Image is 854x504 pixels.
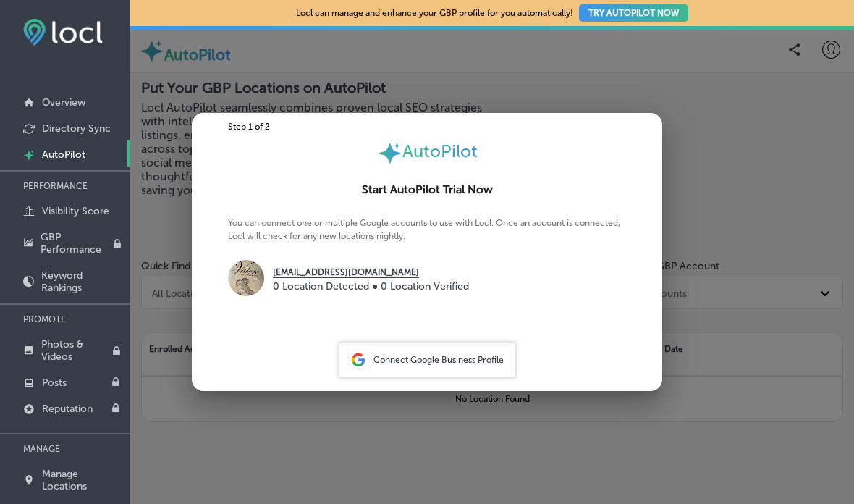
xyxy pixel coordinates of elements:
p: Directory Sync [42,122,111,135]
h2: Start AutoPilot Trial Now [209,183,645,196]
p: Manage Locations [42,468,123,492]
p: Overview [42,96,85,109]
img: fda3e92497d09a02dc62c9cd864e3231.png [23,19,103,46]
p: Keyword Rankings [41,269,123,294]
p: AutoPilot [42,148,85,161]
p: Reputation [42,403,93,415]
p: Posts [42,377,67,389]
p: GBP Performance [41,231,113,256]
span: Connect Google Business Profile [373,355,504,365]
p: Photos & Videos [41,338,112,363]
button: TRY AUTOPILOT NOW [579,4,688,22]
p: You can connect one or multiple Google accounts to use with Locl. Once an account is connected, L... [228,217,626,308]
p: 0 Location Detected ● 0 Location Verified [273,279,469,294]
span: AutoPilot [402,140,478,161]
img: autopilot-icon [377,140,402,166]
p: Visibility Score [42,205,109,217]
div: Step 1 of 2 [192,122,662,132]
